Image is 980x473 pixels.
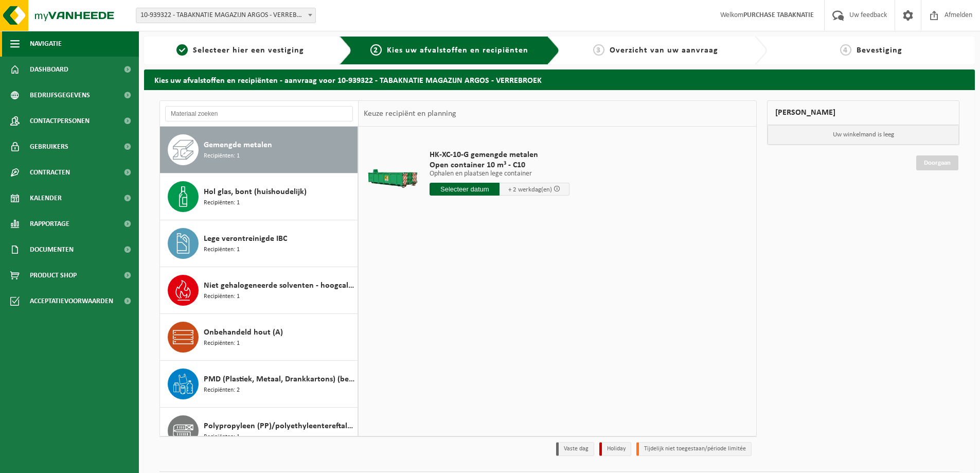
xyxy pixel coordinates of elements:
span: Niet gehalogeneerde solventen - hoogcalorisch in IBC [204,279,355,292]
p: Uw winkelmand is leeg [768,125,959,145]
span: Bevestiging [857,46,902,55]
button: PMD (Plastiek, Metaal, Drankkartons) (bedrijven) Recipiënten: 2 [160,361,358,408]
h2: Kies uw afvalstoffen en recipiënten - aanvraag voor 10-939322 - TABAKNATIE MAGAZIJN ARGOS - VERRE... [144,69,975,90]
span: 3 [593,44,604,56]
span: 4 [840,44,851,56]
span: Open container 10 m³ - C10 [430,160,569,170]
a: 1Selecteer hier een vestiging [149,44,331,57]
span: Gebruikers [30,134,68,160]
button: Gemengde metalen Recipiënten: 1 [160,127,358,173]
span: Rapportage [30,211,69,237]
span: Recipiënten: 1 [204,292,240,302]
span: Kalender [30,185,62,211]
span: Polypropyleen (PP)/polyethyleentereftalaat (PET) spanbanden [204,420,355,432]
span: Navigatie [30,31,62,57]
button: Onbehandeld hout (A) Recipiënten: 1 [160,314,358,361]
li: Vaste dag [556,442,594,456]
span: Contracten [30,160,70,185]
span: Onbehandeld hout (A) [204,326,283,339]
span: Selecteer hier een vestiging [193,46,304,55]
span: Acceptatievoorwaarden [30,288,113,314]
span: Kies uw afvalstoffen en recipiënten [387,46,528,55]
button: Polypropyleen (PP)/polyethyleentereftalaat (PET) spanbanden Recipiënten: 1 [160,408,358,454]
span: HK-XC-10-G gemengde metalen [430,150,569,160]
div: Keuze recipiënt en planning [359,101,461,127]
div: [PERSON_NAME] [767,100,959,125]
span: Hol glas, bont (huishoudelijk) [204,186,307,198]
span: Recipiënten: 1 [204,151,240,161]
span: Dashboard [30,57,68,82]
p: Ophalen en plaatsen lege container [430,170,569,178]
span: Contactpersonen [30,108,90,134]
button: Hol glas, bont (huishoudelijk) Recipiënten: 1 [160,173,358,220]
li: Holiday [599,442,631,456]
span: Documenten [30,237,74,262]
span: 2 [370,44,382,56]
span: Lege verontreinigde IBC [204,233,287,245]
span: PMD (Plastiek, Metaal, Drankkartons) (bedrijven) [204,373,355,386]
span: Recipiënten: 1 [204,339,240,348]
span: 1 [176,44,188,56]
span: Gemengde metalen [204,139,272,151]
span: + 2 werkdag(en) [508,186,552,193]
input: Materiaal zoeken [165,106,353,121]
span: 10-939322 - TABAKNATIE MAGAZIJN ARGOS - VERREBROEK [136,8,316,23]
span: Recipiënten: 1 [204,432,240,442]
span: Recipiënten: 2 [204,386,240,395]
span: Overzicht van uw aanvraag [610,46,718,55]
span: 10-939322 - TABAKNATIE MAGAZIJN ARGOS - VERREBROEK [136,8,315,23]
strong: PURCHASE TABAKNATIE [743,11,814,19]
span: Product Shop [30,262,77,288]
button: Lege verontreinigde IBC Recipiënten: 1 [160,220,358,267]
li: Tijdelijk niet toegestaan/période limitée [636,442,752,456]
a: Doorgaan [916,155,958,170]
span: Recipiënten: 1 [204,198,240,208]
input: Selecteer datum [430,183,500,196]
span: Recipiënten: 1 [204,245,240,255]
span: Bedrijfsgegevens [30,82,90,108]
button: Niet gehalogeneerde solventen - hoogcalorisch in IBC Recipiënten: 1 [160,267,358,314]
